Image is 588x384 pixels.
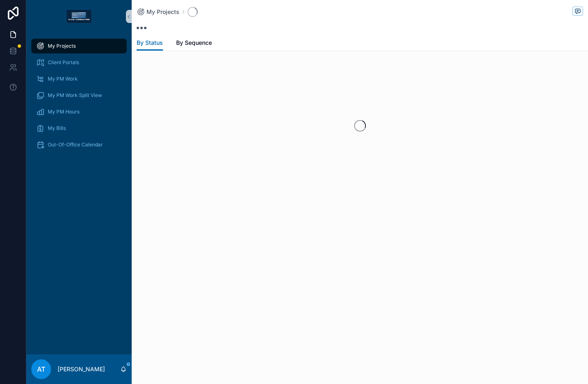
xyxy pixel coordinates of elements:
span: My PM Work Split View [48,92,102,99]
a: Out-Of-Office Calendar [31,137,127,152]
a: Client Portals [31,55,127,70]
a: My Projects [31,39,127,53]
a: By Status [137,35,163,51]
div: scrollable content [26,33,132,163]
span: Client Portals [48,59,79,66]
img: App logo [67,10,91,23]
a: By Sequence [176,35,212,52]
span: My Projects [48,43,76,49]
a: My PM Hours [31,104,127,119]
span: My Bills [48,125,66,132]
span: Out-Of-Office Calendar [48,141,103,148]
span: My Projects [146,8,179,16]
a: My PM Work [31,72,127,86]
a: My Bills [31,121,127,136]
p: [PERSON_NAME] [58,365,105,373]
span: By Status [137,39,163,47]
span: My PM Hours [48,109,79,115]
a: My PM Work Split View [31,88,127,103]
span: AT [37,364,45,374]
span: By Sequence [176,39,212,47]
a: My Projects [137,8,179,16]
span: My PM Work [48,76,78,82]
